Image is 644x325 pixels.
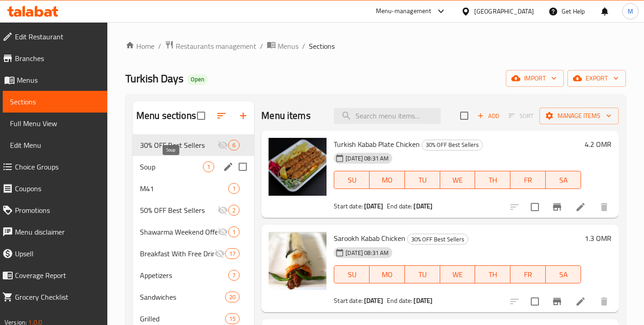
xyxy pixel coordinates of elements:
[133,134,254,156] div: 30% OFF Best Sellers6
[125,41,154,52] a: Home
[269,138,327,196] img: Turkish Kabab Plate Chicken
[440,265,476,283] button: WE
[15,205,100,216] span: Promotions
[15,53,100,64] span: Branches
[136,109,196,122] h2: Menu sections
[214,248,225,259] svg: Inactive section
[409,268,437,281] span: TU
[474,6,534,16] div: [GEOGRAPHIC_DATA]
[260,41,263,52] li: /
[15,183,100,194] span: Coupons
[474,109,503,123] span: Add item
[133,264,254,286] div: Appetizers7
[342,154,392,163] span: [DATE] 08:31 AM
[221,160,235,174] button: edit
[229,141,239,150] span: 6
[479,268,507,281] span: TH
[342,249,392,257] span: [DATE] 08:31 AM
[10,118,100,129] span: Full Menu View
[444,174,472,187] span: WE
[226,250,239,258] span: 17
[15,270,100,281] span: Coverage Report
[133,286,254,308] div: Sandwiches20
[585,138,611,151] h6: 4.2 OMR
[10,96,100,107] span: Sections
[422,140,483,151] div: 30% OFF Best Sellers
[413,200,433,212] b: [DATE]
[229,271,239,280] span: 7
[407,234,468,245] div: 30% OFF Best Sellers
[140,183,228,194] span: M41
[278,41,298,52] span: Menus
[510,171,546,189] button: FR
[3,113,107,134] a: Full Menu View
[575,73,619,84] span: export
[140,313,225,324] span: Grilled
[203,163,214,171] span: 1
[309,41,335,52] span: Sections
[546,265,581,283] button: SA
[525,198,544,217] span: Select to update
[225,313,240,324] div: items
[444,268,472,281] span: WE
[229,184,239,193] span: 1
[176,41,256,52] span: Restaurants management
[334,137,420,151] span: Turkish Kabab Plate Chicken
[140,270,228,281] span: Appetizers
[525,292,544,311] span: Select to update
[370,265,405,283] button: MO
[334,231,405,245] span: Sarookh Kabab Chicken
[140,205,217,216] span: 50% OFF Best Sellers
[217,226,228,237] svg: Inactive section
[338,268,366,281] span: SU
[211,105,232,127] span: Sort sections
[549,268,577,281] span: SA
[373,268,401,281] span: MO
[479,174,507,187] span: TH
[575,202,586,212] a: Edit menu item
[165,40,256,52] a: Restaurants management
[440,171,476,189] button: WE
[133,221,254,243] div: Shawarma Weekend Offers1
[133,156,254,178] div: Soup1edit
[334,265,370,283] button: SU
[133,178,254,199] div: M411
[364,200,383,212] b: [DATE]
[15,248,100,259] span: Upsell
[226,315,239,323] span: 15
[17,75,100,85] span: Menus
[567,70,626,87] button: export
[546,196,568,218] button: Branch-specific-item
[405,171,440,189] button: TU
[228,140,240,151] div: items
[229,206,239,215] span: 2
[364,295,383,306] b: [DATE]
[549,174,577,187] span: SA
[140,161,203,172] span: Soup
[15,292,100,302] span: Grocery Checklist
[217,140,228,151] svg: Inactive section
[187,74,208,85] div: Open
[476,111,500,121] span: Add
[593,291,615,312] button: delete
[140,248,214,259] span: Breakfast With Free Drink
[228,183,240,194] div: items
[455,106,474,125] span: Select section
[513,73,557,84] span: import
[192,106,211,125] span: Select all sections
[232,105,254,127] button: Add section
[203,161,214,172] div: items
[226,293,239,301] span: 20
[267,40,298,52] a: Menus
[229,228,239,236] span: 1
[575,296,586,307] a: Edit menu item
[133,243,254,264] div: Breakfast With Free Drink17
[140,292,225,302] span: Sandwiches
[373,174,401,187] span: MO
[585,232,611,245] h6: 1.3 OMR
[593,196,615,218] button: delete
